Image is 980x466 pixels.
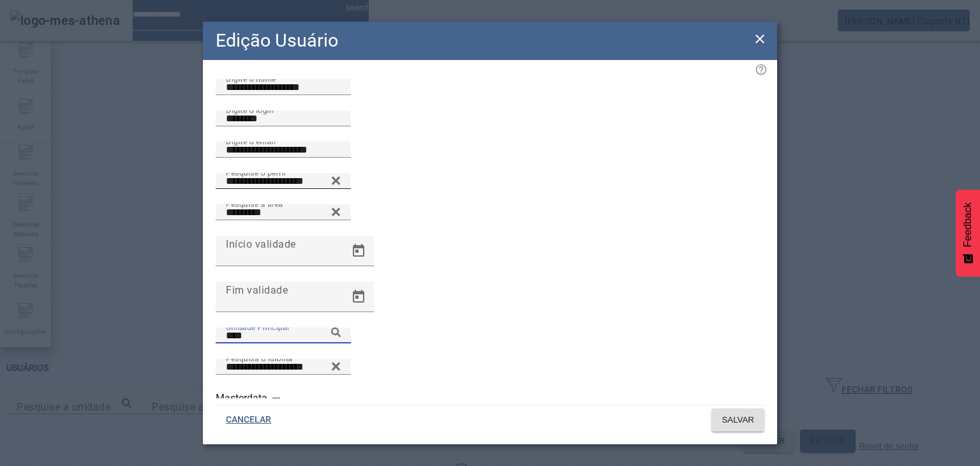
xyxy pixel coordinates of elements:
mat-label: Pesquisa o idioma [226,354,293,363]
button: SALVAR [711,409,764,432]
input: Number [226,174,341,189]
span: Feedback [962,202,974,247]
mat-label: Unidade Principal [226,322,289,331]
mat-label: Digite o email [226,137,276,146]
input: Number [226,359,341,375]
input: Number [226,328,341,343]
button: Feedback - Mostrar pesquisa [956,190,980,276]
mat-label: Digite o login [226,105,274,114]
mat-label: Digite o nome [226,74,276,83]
button: CANCELAR [216,409,281,432]
button: Open calendar [343,236,374,266]
label: Masterdata [216,391,270,406]
mat-label: Início validade [226,237,296,250]
mat-label: Fim validade [226,283,288,296]
h2: Edição Usuário [216,27,338,54]
input: Number [226,205,341,220]
span: CANCELAR [226,414,271,426]
mat-label: Pesquise o perfil [226,168,286,177]
button: Open calendar [343,282,374,312]
mat-label: Pesquise a área [226,199,283,208]
span: SALVAR [722,414,754,426]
